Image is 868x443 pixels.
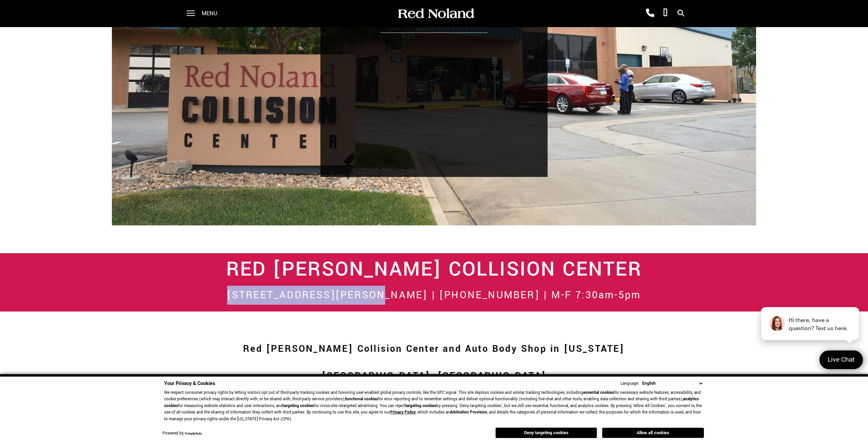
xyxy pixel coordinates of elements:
strong: targeting cookies [405,403,436,409]
button: Deny targeting cookies [495,427,597,438]
a: Live Chat [820,350,863,369]
div: Powered by [162,431,202,436]
strong: analytics cookies [164,396,699,409]
strong: essential cookies [583,390,614,396]
strong: targeting cookies [283,403,314,409]
button: Allow all cookies [602,428,704,438]
span: Live Chat [824,355,858,364]
div: Language: [620,381,639,386]
select: Language Select [640,380,704,387]
h2: Red [PERSON_NAME] Collision Center [202,260,666,279]
strong: Arbitration Provision [450,409,487,415]
h2: [STREET_ADDRESS][PERSON_NAME] | [PHONE_NUMBER] | M-F 7:30am-5pm [202,286,666,305]
img: Red Noland Auto Group [397,8,475,20]
h1: Red [PERSON_NAME] Collision Center and Auto Body Shop in [US_STATE][GEOGRAPHIC_DATA], [GEOGRAPHIC... [202,336,666,390]
a: Privacy Policy [390,409,416,415]
p: We respect consumer privacy rights by letting visitors opt out of third-party tracking cookies an... [164,389,704,423]
strong: functional cookies [345,396,378,402]
span: Your Privacy & Cookies [164,380,215,387]
a: ComplyAuto [185,431,202,436]
iframe: podium webchat widget prompt [753,276,868,349]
